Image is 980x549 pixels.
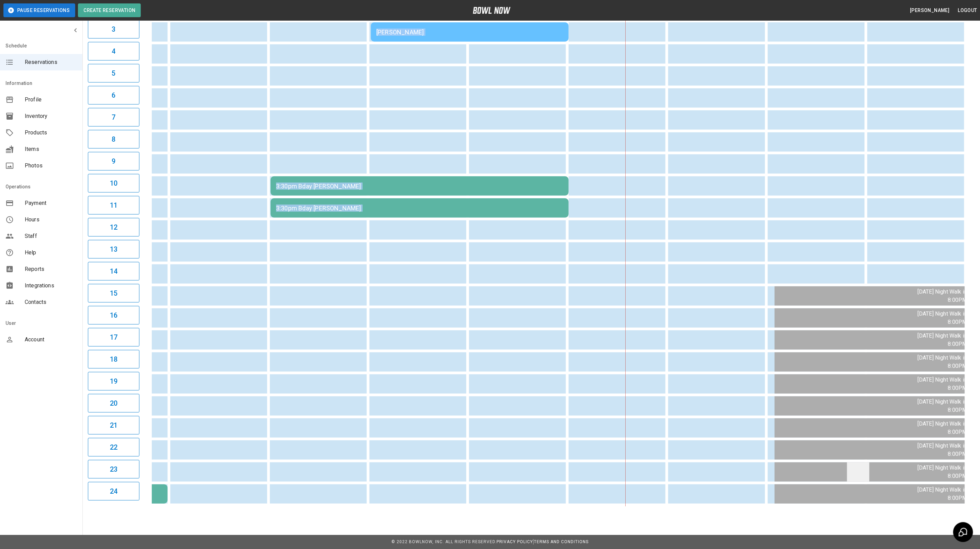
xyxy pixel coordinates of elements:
[473,7,511,14] img: logo
[88,284,139,303] button: 15
[25,96,77,104] span: Profile
[376,29,563,36] div: [PERSON_NAME]
[88,416,139,435] button: 21
[112,134,115,145] h6: 8
[25,249,77,257] span: Help
[112,46,115,57] h6: 4
[112,112,115,123] h6: 7
[88,152,139,171] button: 9
[497,539,533,544] a: Privacy Policy
[25,336,77,344] span: Account
[88,350,139,369] button: 18
[25,298,77,306] span: Contacts
[88,328,139,347] button: 17
[25,129,77,137] span: Products
[25,265,77,273] span: Reports
[88,306,139,325] button: 16
[391,539,497,544] span: © 2022 BowlNow, Inc. All Rights Reserved.
[110,376,117,387] h6: 19
[88,174,139,193] button: 10
[88,394,139,413] button: 20
[25,112,77,120] span: Inventory
[276,205,563,212] div: 3:30pm Bday [PERSON_NAME]
[110,244,117,255] h6: 13
[955,4,980,17] button: Logout
[110,178,117,189] h6: 10
[88,262,139,281] button: 14
[110,332,117,343] h6: 17
[88,438,139,457] button: 22
[88,20,139,39] button: 3
[25,199,77,207] span: Payment
[25,282,77,290] span: Integrations
[88,64,139,83] button: 5
[25,162,77,170] span: Photos
[110,266,117,277] h6: 14
[110,486,117,497] h6: 24
[88,460,139,479] button: 23
[88,108,139,127] button: 7
[88,372,139,391] button: 19
[110,200,117,211] h6: 11
[25,58,77,66] span: Reservations
[907,4,952,17] button: [PERSON_NAME]
[112,68,115,79] h6: 5
[534,539,589,544] a: Terms and Conditions
[112,24,115,35] h6: 3
[88,218,139,237] button: 12
[110,310,117,321] h6: 16
[88,482,139,501] button: 24
[3,3,75,17] button: Pause Reservations
[110,442,117,453] h6: 22
[25,145,77,153] span: Items
[276,183,563,190] div: 3:30pm Bday [PERSON_NAME]
[112,90,115,101] h6: 6
[88,196,139,215] button: 11
[78,3,141,17] button: Create Reservation
[110,288,117,299] h6: 15
[112,156,115,167] h6: 9
[88,42,139,61] button: 4
[110,420,117,431] h6: 21
[25,216,77,224] span: Hours
[88,240,139,259] button: 13
[110,398,117,409] h6: 20
[110,354,117,365] h6: 18
[110,222,117,233] h6: 12
[25,232,77,240] span: Staff
[110,464,117,475] h6: 23
[88,86,139,105] button: 6
[88,130,139,149] button: 8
